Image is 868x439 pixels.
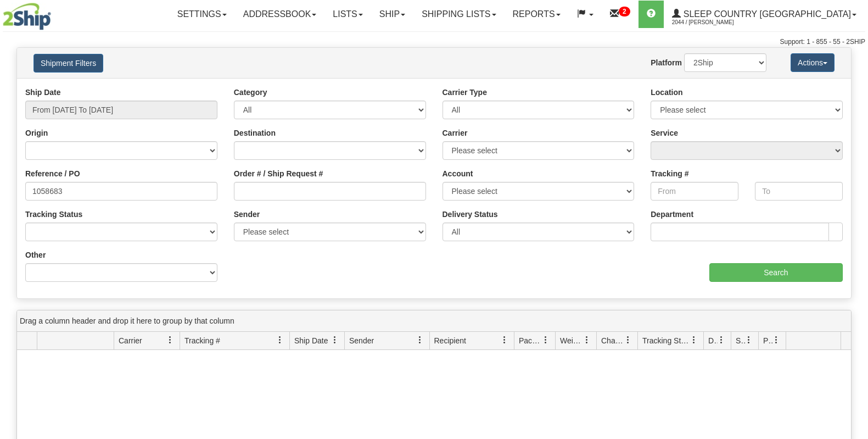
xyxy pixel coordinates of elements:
[755,182,843,201] input: To
[234,127,276,138] label: Destination
[119,335,142,346] span: Carrier
[349,335,374,346] span: Sender
[843,163,867,275] iframe: chat widget
[235,1,325,28] a: Addressbook
[17,310,851,332] div: grid grouping header
[664,1,865,28] a: Sleep Country [GEOGRAPHIC_DATA] 2044 / [PERSON_NAME]
[651,127,678,138] label: Service
[619,331,637,349] a: Charge filter column settings
[651,209,693,220] label: Department
[25,209,82,220] label: Tracking Status
[326,331,344,349] a: Ship Date filter column settings
[443,127,468,138] label: Carrier
[169,1,235,28] a: Settings
[443,87,487,98] label: Carrier Type
[791,53,835,72] button: Actions
[651,57,682,68] label: Platform
[234,209,260,220] label: Sender
[271,331,289,349] a: Tracking # filter column settings
[560,335,583,346] span: Weight
[740,331,758,349] a: Shipment Issues filter column settings
[443,209,498,220] label: Delivery Status
[681,9,851,19] span: Sleep Country [GEOGRAPHIC_DATA]
[651,182,738,201] input: From
[443,168,473,179] label: Account
[601,335,624,346] span: Charge
[234,87,267,98] label: Category
[294,335,328,346] span: Ship Date
[672,17,754,28] span: 2044 / [PERSON_NAME]
[578,331,596,349] a: Weight filter column settings
[536,331,555,349] a: Packages filter column settings
[3,3,51,30] img: logo2044.jpg
[371,1,413,28] a: Ship
[495,331,514,349] a: Recipient filter column settings
[25,168,80,179] label: Reference / PO
[619,7,630,16] sup: 2
[3,37,865,47] div: Support: 1 - 855 - 55 - 2SHIP
[25,127,48,138] label: Origin
[33,54,103,73] button: Shipment Filters
[505,1,569,28] a: Reports
[184,335,220,346] span: Tracking #
[519,335,542,346] span: Packages
[709,263,843,282] input: Search
[25,249,46,260] label: Other
[712,331,731,349] a: Delivery Status filter column settings
[25,87,61,98] label: Ship Date
[651,87,682,98] label: Location
[767,331,786,349] a: Pickup Status filter column settings
[642,335,690,346] span: Tracking Status
[161,331,180,349] a: Carrier filter column settings
[736,335,745,346] span: Shipment Issues
[708,335,718,346] span: Delivery Status
[413,1,504,28] a: Shipping lists
[602,1,639,28] a: 2
[651,168,688,179] label: Tracking #
[685,331,703,349] a: Tracking Status filter column settings
[763,335,772,346] span: Pickup Status
[324,1,371,28] a: Lists
[234,168,323,179] label: Order # / Ship Request #
[434,335,466,346] span: Recipient
[411,331,429,349] a: Sender filter column settings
